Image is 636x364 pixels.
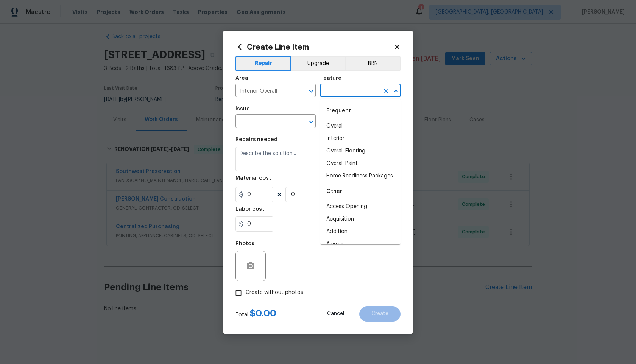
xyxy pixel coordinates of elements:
li: Home Readiness Packages [320,170,401,182]
h5: Labor cost [235,207,264,212]
li: Overall Flooring [320,145,401,157]
button: Create [359,306,401,322]
span: Create [371,311,388,317]
button: Repair [235,56,291,71]
h2: Create Line Item [235,43,394,51]
li: Alarms [320,238,401,250]
h5: Repairs needed [235,137,277,142]
button: Open [306,117,316,127]
div: Total [235,310,276,319]
span: Create without photos [246,289,303,297]
button: Close [391,86,401,96]
li: Access Opening [320,201,401,213]
button: Clear [381,86,391,96]
li: Interior [320,132,401,145]
li: Overall [320,120,401,132]
span: Cancel [327,311,344,317]
button: Cancel [315,306,356,322]
li: Addition [320,226,401,238]
div: Other [320,182,401,201]
li: Overall Paint [320,157,401,170]
button: Open [306,86,316,96]
button: Upgrade [291,56,345,71]
h5: Issue [235,106,250,112]
button: BRN [345,56,401,71]
h5: Photos [235,241,254,246]
h5: Feature [320,76,341,81]
h5: Material cost [235,176,271,181]
h5: Area [235,76,248,81]
span: $ 0.00 [250,309,276,318]
li: Acquisition [320,213,401,226]
div: Frequent [320,102,401,120]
